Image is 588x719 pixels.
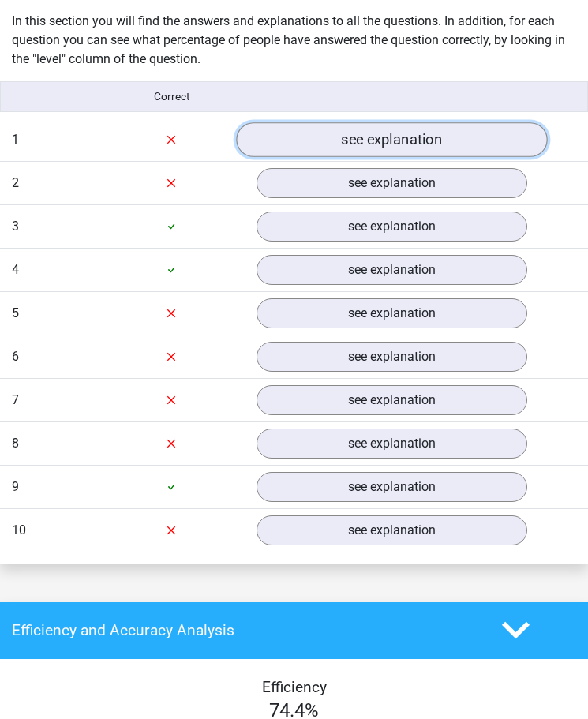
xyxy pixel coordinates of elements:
a: see explanation [257,255,527,285]
a: see explanation [257,472,527,502]
div: Correct [99,88,245,105]
span: 6 [12,349,19,364]
a: see explanation [257,342,527,372]
span: 3 [12,219,19,234]
a: see explanation [237,122,548,157]
a: see explanation [257,212,527,242]
span: 2 [12,175,19,190]
span: 10 [12,522,26,537]
span: 7 [12,392,19,407]
span: 5 [12,305,19,320]
h4: Efficiency and Accuracy Analysis [12,621,478,639]
a: see explanation [257,298,527,328]
a: see explanation [257,168,527,198]
h4: Efficiency [12,678,576,696]
a: see explanation [257,429,527,459]
span: 8 [12,436,19,451]
a: see explanation [257,385,527,415]
a: see explanation [257,515,527,545]
span: 4 [12,262,19,277]
span: 9 [12,479,19,494]
span: 1 [12,132,19,147]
